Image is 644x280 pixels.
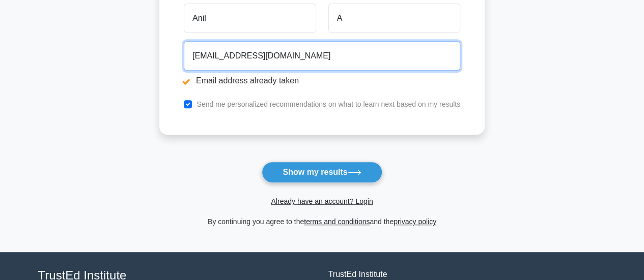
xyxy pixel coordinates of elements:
[304,217,370,226] a: terms and conditions
[271,197,373,205] a: Already have an account? Login
[394,217,436,226] a: privacy policy
[184,75,460,87] li: Email address already taken
[184,4,316,33] input: First name
[197,100,460,108] label: Send me personalized recommendations on what to learn next based on my results
[262,162,382,183] button: Show my results
[184,41,460,71] input: Email
[153,215,491,228] div: By continuing you agree to the and the
[328,4,460,33] input: Last name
